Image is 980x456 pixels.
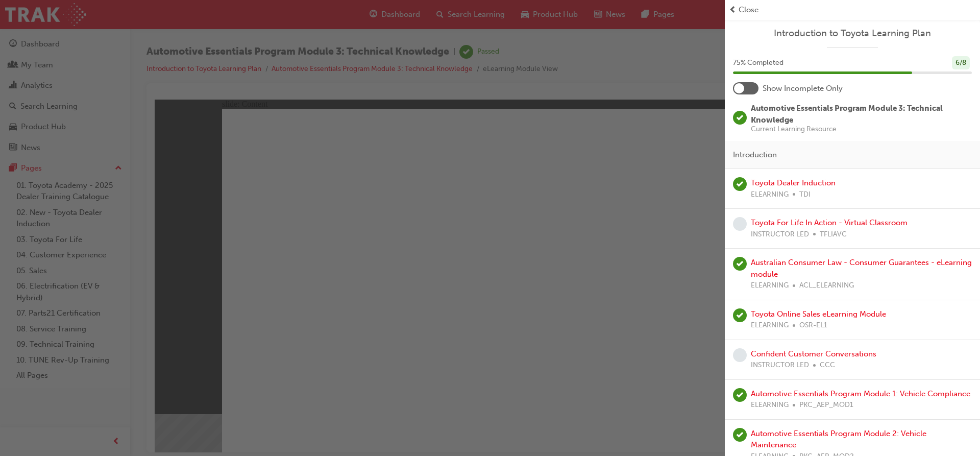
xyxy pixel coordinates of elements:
[729,4,976,16] button: prev-iconClose
[733,149,777,161] span: Introduction
[799,320,827,331] span: OSR-EL1
[733,428,747,442] span: learningRecordVerb_PASS-icon
[751,189,789,201] span: ELEARNING
[751,320,789,331] span: ELEARNING
[799,399,853,411] span: PKC_AEP_MOD1
[751,280,789,292] span: ELEARNING
[952,56,970,70] div: 6 / 8
[729,4,737,16] span: prev-icon
[751,389,970,398] a: Automotive Essentials Program Module 1: Vehicle Compliance
[751,258,972,279] a: Australian Consumer Law - Consumer Guarantees - eLearning module
[733,111,747,125] span: learningRecordVerb_PASS-icon
[733,348,747,362] span: learningRecordVerb_NONE-icon
[751,309,886,319] a: Toyota Online Sales eLearning Module
[733,57,783,69] span: 75 % Completed
[751,359,809,371] span: INSTRUCTOR LED
[751,218,908,227] a: Toyota For Life In Action - Virtual Classroom
[799,280,854,292] span: ACL_ELEARNING
[751,399,789,411] span: ELEARNING
[820,229,847,241] span: TFLIAVC
[799,189,811,201] span: TDI
[733,257,747,271] span: learningRecordVerb_COMPLETE-icon
[751,126,972,133] span: Current Learning Resource
[751,104,943,125] span: Automotive Essentials Program Module 3: Technical Knowledge
[733,388,747,402] span: learningRecordVerb_PASS-icon
[820,359,835,371] span: CCC
[751,429,926,450] a: Automotive Essentials Program Module 2: Vehicle Maintenance
[751,349,876,358] a: Confident Customer Conversations
[739,4,758,16] span: Close
[763,83,843,94] span: Show Incomplete Only
[733,177,747,191] span: learningRecordVerb_PASS-icon
[733,217,747,231] span: learningRecordVerb_NONE-icon
[751,229,809,241] span: INSTRUCTOR LED
[733,308,747,322] span: learningRecordVerb_PASS-icon
[751,178,836,187] a: Toyota Dealer Induction
[733,28,972,39] a: Introduction to Toyota Learning Plan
